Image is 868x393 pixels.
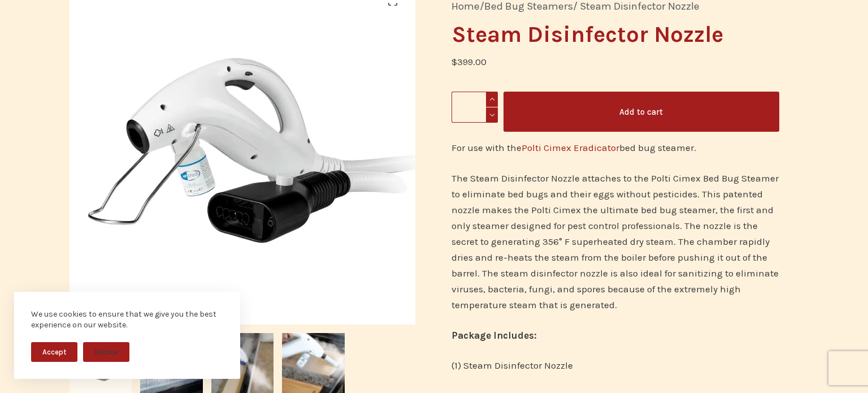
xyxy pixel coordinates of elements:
p: (1) Steam Disinfector Nozzle [452,357,779,373]
span: $ [452,56,457,67]
input: Product quantity [452,92,498,123]
button: Decline [83,342,129,362]
button: Open LiveChat chat widget [9,5,43,38]
strong: Package Includes: [452,330,537,341]
p: For use with the bed bug steamer. [452,140,779,156]
button: Accept [31,342,77,362]
div: We use cookies to ensure that we give you the best experience on our website. [31,309,223,331]
button: Add to cart [504,92,779,132]
a: Steam disinfectant nozzle treating bed bugs on a mattress [415,145,761,156]
p: The Steam Disinfector Nozzle attaches to the Polti Cimex Bed Bug Steamer to eliminate bed bugs an... [452,170,779,313]
bdi: 399.00 [452,56,487,67]
h1: Steam Disinfector Nozzle [452,23,779,46]
a: Polti Cimex Eradicator [522,142,619,153]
